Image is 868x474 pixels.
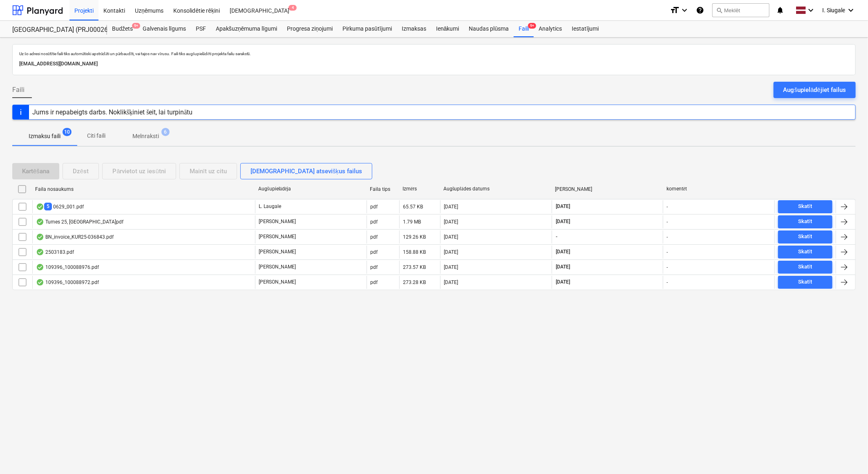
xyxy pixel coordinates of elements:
[36,203,84,210] div: 0629_001.pdf
[555,248,571,255] span: [DATE]
[370,234,378,240] div: pdf
[370,204,378,210] div: pdf
[36,279,99,286] div: 109396_100088972.pdf
[19,60,849,68] p: [EMAIL_ADDRESS][DOMAIN_NAME]
[667,219,668,225] div: -
[555,279,571,286] span: [DATE]
[778,261,832,274] button: Skatīt
[444,219,458,225] div: [DATE]
[258,186,363,192] div: Augšupielādēja
[19,51,849,56] p: Uz šo adresi nosūtītie faili tiks automātiski apstrādāti un pārbaudīti, vai tajos nav vīrusu. Fai...
[403,264,426,270] div: 273.57 KB
[161,128,170,136] span: 6
[289,5,297,11] span: 4
[36,234,44,240] div: OCR pabeigts
[667,264,668,270] div: -
[822,7,845,13] span: I. Siugale
[444,204,458,210] div: [DATE]
[778,246,832,259] button: Skatīt
[431,21,464,37] a: Ienākumi
[259,248,296,255] p: [PERSON_NAME]
[259,218,296,225] p: [PERSON_NAME]
[555,203,571,210] span: [DATE]
[397,21,431,37] a: Izmaksas
[403,249,426,255] div: 158.88 KB
[555,186,660,192] div: [PERSON_NAME]
[36,219,123,225] div: Tumes 25, [GEOGRAPHIC_DATA]pdf
[799,232,812,241] div: Skatīt
[555,233,559,240] span: -
[370,249,378,255] div: pdf
[403,204,423,210] div: 65.57 KB
[282,21,338,37] a: Progresa ziņojumi
[12,26,97,34] div: [GEOGRAPHIC_DATA] (PRJ0002627, K-1 un K-2(2.kārta) 2601960
[555,218,571,225] span: [DATE]
[514,21,534,37] a: Faili9+
[259,233,296,240] p: [PERSON_NAME]
[338,21,397,37] a: Pirkuma pasūtījumi
[259,279,296,286] p: [PERSON_NAME]
[667,204,668,210] div: -
[514,21,534,37] div: Faili
[251,166,362,177] div: [DEMOGRAPHIC_DATA] atsevišķus failus
[403,279,426,285] div: 273.28 KB
[799,247,812,257] div: Skatīt
[36,264,99,271] div: 109396_100088976.pdf
[444,279,458,285] div: [DATE]
[36,249,74,255] div: 2503183.pdf
[680,5,689,15] i: keyboard_arrow_down
[36,234,114,240] div: BN_invoice_KUR25-036843.pdf
[370,186,396,192] div: Faila tips
[667,186,772,192] div: komentēt
[528,23,536,29] span: 9+
[534,21,567,37] a: Analytics
[403,234,426,240] div: 129.26 KB
[670,5,680,15] i: format_size
[138,21,191,37] a: Galvenais līgums
[370,219,378,225] div: pdf
[107,21,138,37] div: Budžets
[35,186,252,192] div: Faila nosaukums
[444,249,458,255] div: [DATE]
[107,21,138,37] a: Budžets9+
[774,82,856,98] button: Augšupielādējiet failus
[132,132,159,141] p: Melnraksti
[240,163,372,179] button: [DEMOGRAPHIC_DATA] atsevišķus failus
[444,264,458,270] div: [DATE]
[555,264,571,271] span: [DATE]
[667,234,668,240] div: -
[36,279,44,286] div: OCR pabeigts
[778,200,832,213] button: Skatīt
[567,21,604,37] a: Iestatījumi
[370,279,378,285] div: pdf
[36,249,44,255] div: OCR pabeigts
[12,85,25,95] span: Faili
[799,217,812,226] div: Skatīt
[778,276,832,289] button: Skatīt
[44,203,52,210] span: 5
[846,5,856,15] i: keyboard_arrow_down
[191,21,211,37] a: PSF
[696,5,704,15] i: Zināšanu pamats
[778,215,832,228] button: Skatīt
[827,435,868,474] div: Chat Widget
[778,230,832,244] button: Skatīt
[667,249,668,255] div: -
[443,186,548,192] div: Augšuplādes datums
[370,264,378,270] div: pdf
[776,5,784,15] i: notifications
[36,219,44,225] div: OCR pabeigts
[132,23,140,29] span: 9+
[211,21,282,37] a: Apakšuzņēmuma līgumi
[464,21,514,37] a: Naudas plūsma
[36,203,44,210] div: OCR pabeigts
[403,186,437,192] div: Izmērs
